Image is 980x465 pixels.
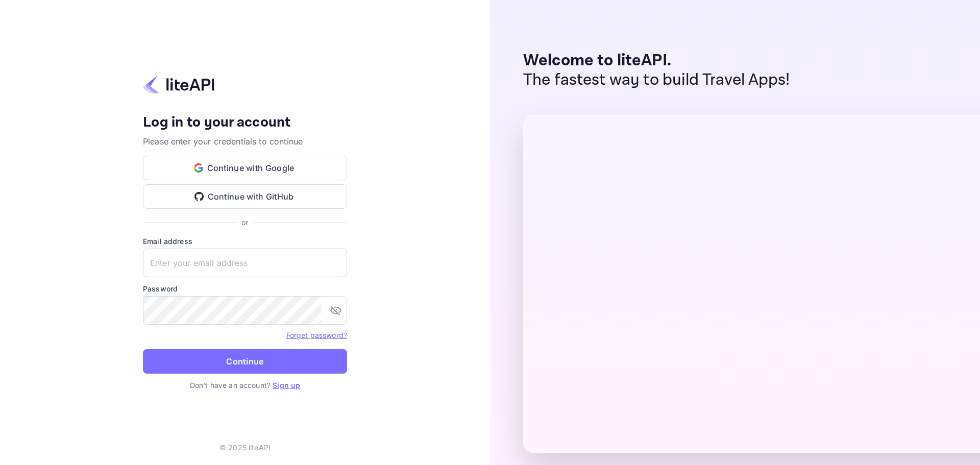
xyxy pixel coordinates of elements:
button: Continue with GitHub [143,184,347,209]
a: Forget password? [286,331,347,339]
button: Continue [143,349,347,374]
label: Password [143,283,347,294]
button: toggle password visibility [326,300,346,321]
label: Email address [143,236,347,247]
a: Sign up [273,381,300,389]
p: or [241,217,248,228]
p: The fastest way to build Travel Apps! [523,70,790,90]
h4: Log in to your account [143,114,347,132]
p: Don't have an account? [143,380,347,390]
input: Enter your email address [143,249,347,277]
p: © 2025 liteAPI [219,442,271,453]
p: Please enter your credentials to continue [143,135,347,148]
img: liteapi [143,75,214,94]
a: Forget password? [286,330,347,340]
p: Welcome to liteAPI. [523,51,790,70]
button: Continue with Google [143,156,347,180]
